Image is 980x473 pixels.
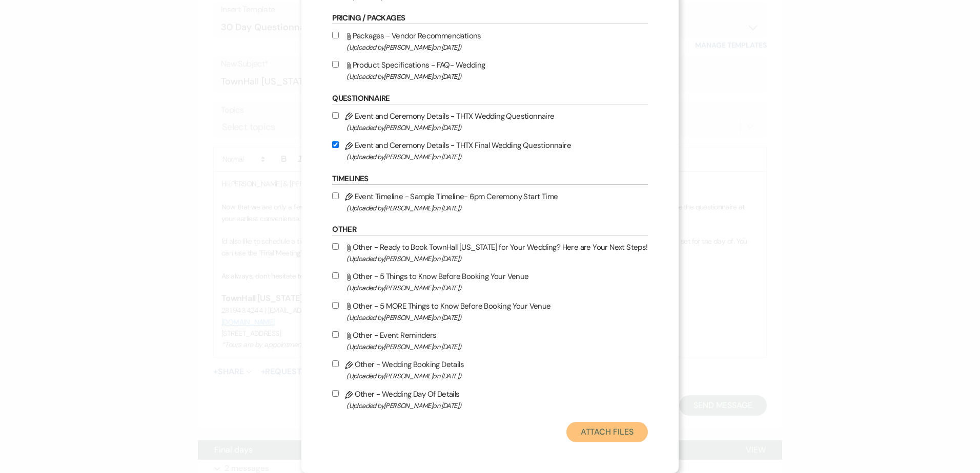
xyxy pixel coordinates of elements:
[332,93,647,104] h6: Questionnaire
[332,243,339,250] input: Other - Ready to Book TownHall [US_STATE] for Your Wedding? Here are Your Next Steps!(Uploaded by...
[332,299,647,324] label: Other - 5 MORE Things to Know Before Booking Your Venue
[332,388,647,412] label: Other - Wedding Day Of Details
[332,390,339,397] input: Other - Wedding Day Of Details(Uploaded by[PERSON_NAME]on [DATE])
[346,41,647,53] span: (Uploaded by [PERSON_NAME] on [DATE] )
[346,341,647,353] span: (Uploaded by [PERSON_NAME] on [DATE] )
[346,202,647,214] span: (Uploaded by [PERSON_NAME] on [DATE] )
[332,190,647,214] label: Event Timeline - Sample Timeline- 6pm Ceremony Start Time
[332,13,647,24] h6: Pricing / Packages
[332,331,339,338] input: Other - Event Reminders(Uploaded by[PERSON_NAME]on [DATE])
[332,32,339,38] input: Packages - Vendor Recommendations(Uploaded by[PERSON_NAME]on [DATE])
[332,58,647,82] label: Product Specifications - FAQ- Wedding
[332,61,339,68] input: Product Specifications - FAQ- Wedding(Uploaded by[PERSON_NAME]on [DATE])
[346,282,647,294] span: (Uploaded by [PERSON_NAME] on [DATE] )
[332,272,339,279] input: Other - 5 Things to Know Before Booking Your Venue(Uploaded by[PERSON_NAME]on [DATE])
[332,358,647,382] label: Other - Wedding Booking Details
[332,192,339,199] input: Event Timeline - Sample Timeline- 6pm Ceremony Start Time(Uploaded by[PERSON_NAME]on [DATE])
[332,224,647,235] h6: Other
[332,112,339,119] input: Event and Ceremony Details - THTX Wedding Questionnaire(Uploaded by[PERSON_NAME]on [DATE])
[332,241,647,265] label: Other - Ready to Book TownHall [US_STATE] for Your Wedding? Here are Your Next Steps!
[332,29,647,53] label: Packages - Vendor Recommendations
[346,122,647,134] span: (Uploaded by [PERSON_NAME] on [DATE] )
[332,302,339,309] input: Other - 5 MORE Things to Know Before Booking Your Venue(Uploaded by[PERSON_NAME]on [DATE])
[346,253,647,265] span: (Uploaded by [PERSON_NAME] on [DATE] )
[332,141,339,148] input: Event and Ceremony Details - THTX Final Wedding Questionnaire(Uploaded by[PERSON_NAME]on [DATE])
[346,151,647,163] span: (Uploaded by [PERSON_NAME] on [DATE] )
[332,110,647,134] label: Event and Ceremony Details - THTX Wedding Questionnaire
[346,400,647,412] span: (Uploaded by [PERSON_NAME] on [DATE] )
[346,71,647,82] span: (Uploaded by [PERSON_NAME] on [DATE] )
[346,312,647,324] span: (Uploaded by [PERSON_NAME] on [DATE] )
[566,422,648,442] button: Attach Files
[332,360,339,367] input: Other - Wedding Booking Details(Uploaded by[PERSON_NAME]on [DATE])
[346,370,647,382] span: (Uploaded by [PERSON_NAME] on [DATE] )
[332,174,647,185] h6: Timelines
[332,270,647,294] label: Other - 5 Things to Know Before Booking Your Venue
[332,329,647,353] label: Other - Event Reminders
[332,139,647,163] label: Event and Ceremony Details - THTX Final Wedding Questionnaire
